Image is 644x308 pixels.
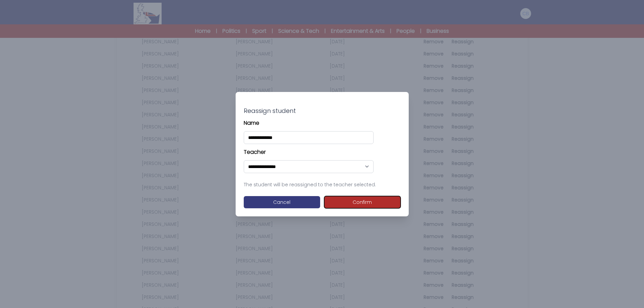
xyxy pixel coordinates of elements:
[324,196,401,208] button: Confirm
[244,181,401,188] p: The student will be reassigned to the teacher selected.
[244,196,320,208] button: Cancel
[244,148,401,156] p: Teacher
[244,107,401,115] h3: Reassign student
[244,119,401,127] p: Name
